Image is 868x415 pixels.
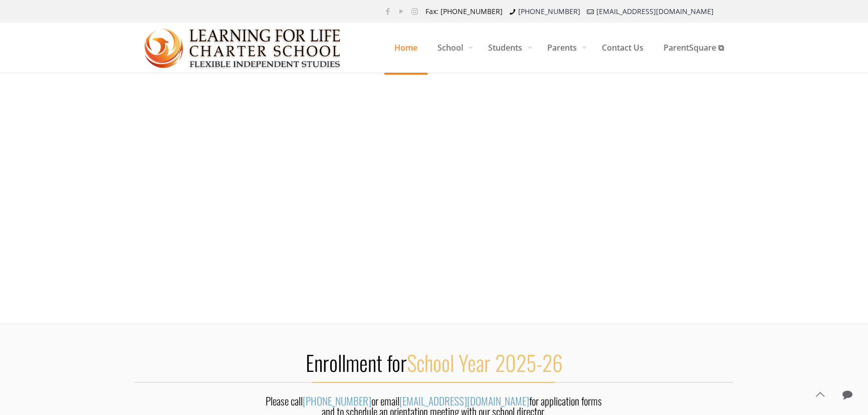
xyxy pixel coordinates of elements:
[144,23,341,73] img: Home
[384,33,427,63] span: Home
[399,393,529,408] a: [EMAIL_ADDRESS][DOMAIN_NAME]
[596,7,714,16] a: [EMAIL_ADDRESS][DOMAIN_NAME]
[382,6,393,16] a: Facebook icon
[592,33,654,63] span: Contact Us
[134,349,734,375] h2: Enrollment for
[518,7,580,16] a: [PHONE_NUMBER]
[407,347,563,378] span: School Year 2025-26
[396,6,406,16] a: YouTube icon
[478,23,537,73] a: Students
[384,23,427,73] a: Home
[585,7,595,16] i: mail
[654,33,734,63] span: ParentSquare ⧉
[654,23,734,73] a: ParentSquare ⧉
[144,23,341,73] a: Learning for Life Charter School
[478,33,537,63] span: Students
[592,23,654,73] a: Contact Us
[427,23,478,73] a: School
[409,6,420,16] a: Instagram icon
[427,33,478,63] span: School
[537,33,592,63] span: Parents
[537,23,592,73] a: Parents
[303,393,371,408] a: [PHONE_NUMBER]
[809,384,830,405] a: Back to top icon
[508,7,518,16] i: phone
